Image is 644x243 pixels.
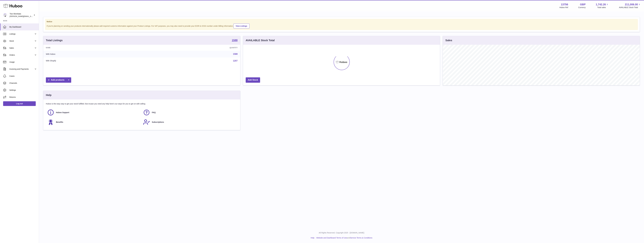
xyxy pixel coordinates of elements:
span: Listings [9,33,34,35]
span: Subscriptions [152,121,164,123]
span: Cases [9,75,37,77]
span: Settings [9,89,37,91]
td: With Shopify [43,57,149,64]
div: Huboo Ref [559,6,568,9]
strong: 1588 [232,39,238,41]
a: 1588 [232,39,238,42]
h3: Help [46,93,51,97]
span: 211,006.00 [625,3,638,6]
li: and [315,237,372,239]
h3: Total Listings [46,39,63,42]
a: FAQ [143,109,236,116]
span: Returns [9,96,37,98]
span: Channels [9,82,37,84]
span: Invoicing and Payments [9,68,34,70]
strong: Notice [47,20,636,23]
div: Currency [578,6,586,9]
span: My Dashboard [9,26,37,28]
a: Website and Dashboard Terms of Use [316,237,347,239]
strong: GBP [580,3,586,6]
p: All Rights Reserved. Copyright 2025 - [DOMAIN_NAME] [41,232,642,234]
th: Quantity [149,45,240,51]
a: Log out [3,101,36,106]
span: Benefits [56,121,63,123]
span: Huboo Support [56,111,69,114]
span: Usage [9,61,37,63]
span: Sales [9,47,34,49]
span: 1,742.26 [596,3,606,6]
span: FAQ [152,111,156,114]
th: Name [43,45,149,51]
div: Two Wombats [10,13,33,18]
span: Orders [9,54,34,56]
p: Huboo is the easy way to get your stock fulfilled. But incase you need any help here's our ways f... [46,103,238,105]
a: Subscriptions [143,119,236,126]
a: Add products [46,77,71,83]
h3: AVAILABLE Stock Total [246,39,275,42]
h3: Sales [445,39,452,42]
td: With Huboo [43,51,149,57]
img: alan@twowombats.com [3,13,7,17]
a: View Listings [233,24,249,28]
a: Help [311,237,314,239]
a: Add Stock [246,77,260,83]
a: Huboo Support [47,109,140,116]
span: Stock [9,40,34,42]
div: If you're planning on sending your products internationally please add required customs informati... [47,23,636,28]
a: 1207 [233,60,238,62]
a: 211,006.00 AVAILABLE Stock Total [619,3,641,9]
a: 1588 [233,53,238,55]
a: 1,742.26 Total sales [596,3,609,9]
a: Service Terms & Conditions [350,237,372,239]
strong: 13756 [561,3,568,6]
span: AVAILABLE Stock Total [619,6,641,9]
span: Total sales [597,6,609,9]
span: [PERSON_NAME][EMAIL_ADDRESS][DOMAIN_NAME] [10,15,52,17]
a: Benefits [47,119,140,126]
